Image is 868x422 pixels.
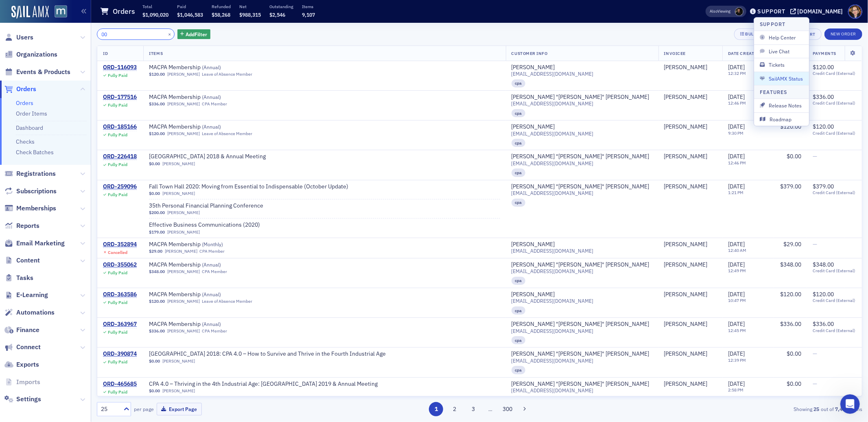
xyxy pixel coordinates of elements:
[302,11,315,18] span: 9,107
[202,64,221,70] span: ( Annual )
[108,250,127,255] div: Cancelled
[512,123,555,131] a: [PERSON_NAME]
[202,131,252,136] div: Leave of Absence Member
[103,94,137,101] a: ORD-177516
[202,261,221,268] span: ( Annual )
[4,308,55,317] a: Automations
[103,291,137,298] a: ORD-363586
[512,380,649,388] a: [PERSON_NAME] "[PERSON_NAME]" [PERSON_NAME]
[16,33,33,42] span: Users
[512,153,649,160] div: [PERSON_NAME] "[PERSON_NAME]" [PERSON_NAME]
[664,183,708,190] div: [PERSON_NAME]
[149,153,266,160] span: Spring Town Hall 2018 & Annual Meeting
[111,13,127,29] img: Profile image for Aidan
[512,160,594,166] span: [EMAIL_ADDRESS][DOMAIN_NAME]
[4,169,56,178] a: Registrations
[149,101,165,107] span: $336.00
[149,321,251,328] span: MACPA Membership
[512,139,526,147] div: cpa
[16,68,70,77] span: Events & Products
[798,8,843,15] div: [DOMAIN_NAME]
[55,5,67,18] img: SailAMX
[162,191,195,196] a: [PERSON_NAME]
[103,183,137,190] a: ORD-259096
[760,102,803,109] span: Release Notes
[103,123,137,131] div: ORD-185166
[149,230,165,235] span: $179.00
[202,72,252,77] div: Leave of Absence Member
[239,4,261,9] p: Net
[142,4,168,9] p: Total
[16,360,39,369] span: Exports
[710,9,718,14] div: Also
[165,249,197,254] a: [PERSON_NAME]
[33,138,146,146] div: Status: All Systems Operational
[199,249,225,254] div: CPA Member
[813,190,856,195] span: Credit Card (External)
[4,395,41,404] a: Settings
[103,321,137,328] div: ORD-363967
[664,241,708,248] a: [PERSON_NAME]
[16,15,51,28] img: logo
[103,241,137,248] div: ORD-352894
[512,94,649,101] a: [PERSON_NAME] "[PERSON_NAME]" [PERSON_NAME]
[202,241,223,247] span: ( Monthly )
[448,402,462,416] button: 2
[664,241,717,248] span: Evan Bratcher
[512,350,649,358] div: [PERSON_NAME] "[PERSON_NAME]" [PERSON_NAME]
[4,68,70,77] a: Events & Products
[167,210,200,215] a: [PERSON_NAME]
[149,321,251,328] a: MACPA Membership (Annual)
[149,380,378,388] a: CPA 4.0 – Thriving in the 4th Industrial Age: [GEOGRAPHIC_DATA] 2019 & Annual Meeting
[728,160,746,166] time: 12:46 PM
[512,291,555,298] a: [PERSON_NAME]
[186,31,207,38] span: Add Filter
[269,4,293,9] p: Outstanding
[710,9,731,14] span: Viewing
[4,187,57,196] a: Subscriptions
[167,299,200,304] a: [PERSON_NAME]
[103,153,137,160] a: ORD-226418
[813,93,834,101] span: $336.00
[728,100,746,106] time: 12:46 PM
[512,241,555,248] a: [PERSON_NAME]
[780,123,801,130] span: $120.00
[512,199,526,207] div: cpa
[140,13,155,28] div: Close
[4,50,57,59] a: Organizations
[512,50,548,56] span: Customer Info
[103,380,137,388] div: ORD-465685
[4,85,36,94] a: Orders
[728,153,745,160] span: [DATE]
[103,261,137,269] a: ORD-355062
[512,261,649,269] a: [PERSON_NAME] "[PERSON_NAME]" [PERSON_NAME]
[16,85,36,94] span: Orders
[149,202,263,210] a: 35th Personal Financial Planning Conference
[103,64,137,71] div: ORD-116093
[17,172,66,181] span: Search for help
[149,183,348,190] a: Fall Town Hall 2020: Moving from Essential to Indispensable (October Update)
[103,50,108,56] span: ID
[149,50,163,56] span: Items
[813,268,856,273] span: Credit Card (External)
[429,402,443,416] button: 1
[512,190,594,196] span: [EMAIL_ADDRESS][DOMAIN_NAME]
[728,130,743,136] time: 9:30 PM
[149,221,260,229] span: Effective Business Communications (2020)
[664,153,708,160] a: [PERSON_NAME]
[108,162,127,167] div: Fully Paid
[664,153,717,160] span: Chris Kelly
[512,183,649,190] a: [PERSON_NAME] "[PERSON_NAME]" [PERSON_NAME]
[664,94,717,101] span: Chris Kelly
[664,64,708,71] a: [PERSON_NAME]
[790,9,846,14] button: [DOMAIN_NAME]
